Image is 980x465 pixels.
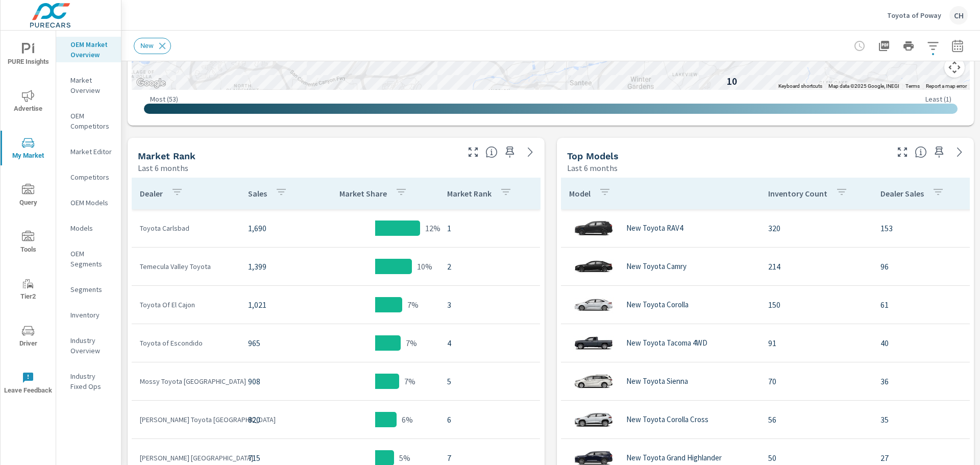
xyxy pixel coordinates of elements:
[447,260,532,273] p: 2
[140,188,163,199] p: Dealer
[70,111,113,131] p: OEM Competitors
[417,260,432,273] p: 10%
[248,188,267,199] p: Sales
[140,300,232,310] p: Toyota Of El Cajon
[923,36,943,56] button: Apply Filters
[768,260,864,273] p: 214
[880,375,964,387] p: 36
[56,195,121,210] div: OEM Models
[56,108,121,134] div: OEM Competitors
[56,333,121,358] div: Industry Overview
[626,338,707,348] p: New Toyota Tacoma 4WD
[248,375,303,387] p: 908
[56,37,121,62] div: OEM Market Overview
[140,453,232,463] p: [PERSON_NAME] [GEOGRAPHIC_DATA]
[768,188,827,199] p: Inventory Count
[898,36,919,56] button: Print Report
[407,299,419,311] p: 7%
[626,300,689,309] p: New Toyota Corolla
[404,375,415,387] p: 7%
[248,452,303,464] p: 715
[573,213,614,243] img: glamour
[567,151,619,161] h5: Top Models
[626,415,708,424] p: New Toyota Corolla Cross
[70,146,113,157] p: Market Editor
[573,404,614,435] img: glamour
[4,278,53,303] span: Tier2
[70,249,113,269] p: OEM Segments
[768,452,864,464] p: 50
[447,413,532,426] p: 6
[140,261,232,272] p: Temecula Valley Toyota
[402,413,413,426] p: 6%
[447,188,492,199] p: Market Rank
[880,452,964,464] p: 27
[447,299,532,311] p: 3
[880,413,964,426] p: 35
[70,39,113,60] p: OEM Market Overview
[626,377,688,386] p: New Toyota Sienna
[874,36,894,56] button: "Export Report to PDF"
[465,144,481,160] button: Make Fullscreen
[768,222,864,234] p: 320
[248,299,303,311] p: 1,021
[70,284,113,295] p: Segments
[569,188,591,199] p: Model
[56,72,121,98] div: Market Overview
[150,94,178,104] p: Most ( 53 )
[573,366,614,397] img: glamour
[768,299,864,311] p: 150
[339,188,387,199] p: Market Share
[70,310,113,320] p: Inventory
[70,198,113,208] p: OEM Models
[248,413,303,426] p: 820
[951,144,968,160] a: See more details in report
[134,77,168,90] img: Google
[425,222,440,234] p: 12%
[768,337,864,349] p: 91
[949,6,968,25] div: CH
[56,246,121,272] div: OEM Segments
[768,413,864,426] p: 56
[880,222,964,234] p: 153
[4,43,53,68] span: PURE Insights
[502,144,518,160] span: Save this to your personalized report
[880,337,964,349] p: 40
[573,251,614,282] img: glamour
[4,372,53,397] span: Leave Feedback
[140,414,232,425] p: [PERSON_NAME] Toyota [GEOGRAPHIC_DATA]
[56,307,121,323] div: Inventory
[56,144,121,159] div: Market Editor
[485,146,498,158] span: Market Rank shows you how you rank, in terms of sales, to other dealerships in your market. “Mark...
[925,94,951,104] p: Least ( 1 )
[905,83,920,89] a: Terms (opens in new tab)
[4,90,53,115] span: Advertise
[4,325,53,350] span: Driver
[399,452,410,464] p: 5%
[70,223,113,233] p: Models
[626,453,722,462] p: New Toyota Grand Highlander
[926,83,967,89] a: Report a map error
[134,38,171,54] div: New
[880,188,924,199] p: Dealer Sales
[447,337,532,349] p: 4
[626,262,687,271] p: New Toyota Camry
[880,299,964,311] p: 61
[138,151,195,161] h5: Market Rank
[140,376,232,386] p: Mossy Toyota [GEOGRAPHIC_DATA]
[880,260,964,273] p: 96
[406,337,417,349] p: 7%
[768,375,864,387] p: 70
[56,369,121,394] div: Industry Fixed Ops
[248,222,303,234] p: 1,690
[573,289,614,320] img: glamour
[447,452,532,464] p: 7
[894,144,911,160] button: Make Fullscreen
[915,146,927,158] span: Find the biggest opportunities within your model lineup nationwide. [Source: Market registration ...
[248,337,303,349] p: 965
[70,75,113,95] p: Market Overview
[4,231,53,256] span: Tools
[140,338,232,348] p: Toyota of Escondido
[134,77,168,90] a: Open this area in Google Maps (opens a new window)
[134,42,160,50] span: New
